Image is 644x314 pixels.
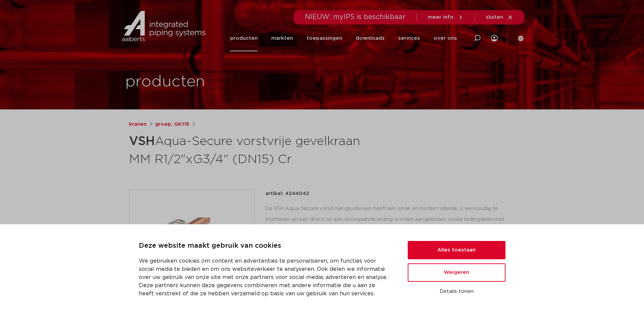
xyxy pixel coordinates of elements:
button: Details tonen [408,286,505,297]
span: sluiten [486,15,503,20]
div: De VSH Aqua-Secure vorstvrije gevelkraan heeft een strak en modern uiterlijk, is eenvoudig te mon... [265,203,515,271]
p: artikel: 4244042 [265,190,309,198]
h1: producten [125,71,205,93]
a: toepassingen [307,25,342,51]
a: producten [230,25,258,51]
button: Weigeren [408,263,505,282]
span: meer info [428,15,454,20]
span: NIEUW: myIPS is beschikbaar [305,14,406,20]
a: meer info [428,14,464,20]
button: Alles toestaan [408,241,505,259]
p: We gebruiken cookies om content en advertenties te personaliseren, om functies voor social media ... [139,257,391,298]
nav: Menu [230,25,457,51]
p: Deze website maakt gebruik van cookies [139,241,391,251]
h1: Aqua-Secure vorstvrije gevelkraan MM R1/2"xG3/4" (DN15) Cr [129,131,384,168]
a: over ons [434,25,457,51]
a: services [398,25,420,51]
strong: VSH [129,135,155,147]
a: markten [271,25,293,51]
a: groep: GK116 [155,120,189,128]
a: kranen [129,120,147,128]
a: downloads [356,25,385,51]
a: sluiten [486,14,513,20]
